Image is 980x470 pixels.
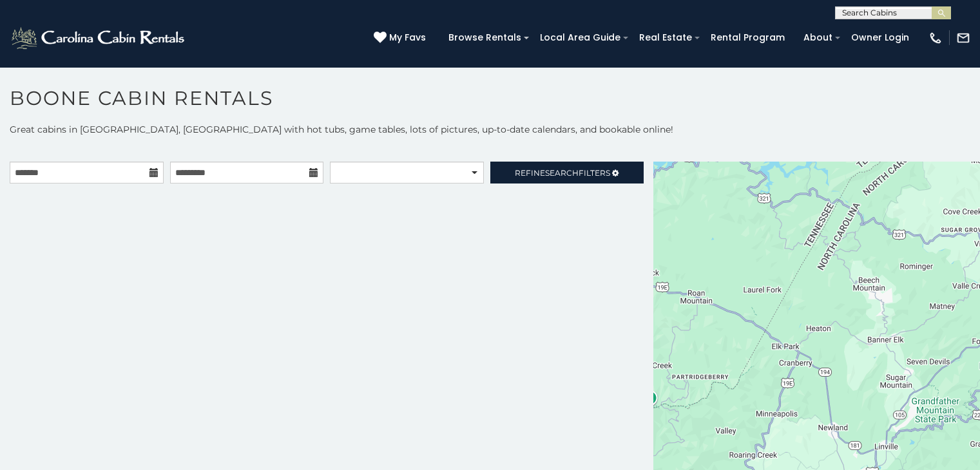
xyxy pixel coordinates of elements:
[442,28,528,48] a: Browse Rentals
[490,162,644,183] a: RefineSearchFilters
[797,28,839,48] a: About
[374,31,429,45] a: My Favs
[10,25,188,51] img: White-1-2.png
[633,28,698,48] a: Real Estate
[533,28,627,48] a: Local Area Guide
[515,168,610,178] span: Refine Filters
[956,31,970,45] img: mail-regular-white.png
[845,28,916,48] a: Owner Login
[704,28,791,48] a: Rental Program
[545,168,579,178] span: Search
[389,31,426,44] span: My Favs
[928,31,943,45] img: phone-regular-white.png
